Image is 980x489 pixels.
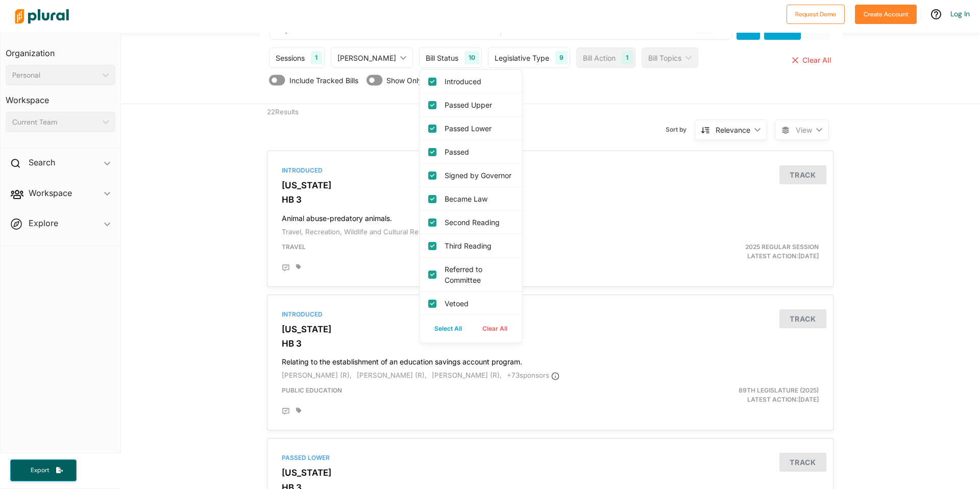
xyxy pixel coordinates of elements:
div: Introduced [282,166,819,175]
h3: HB 3 [282,194,819,205]
span: Include Tracked Bills [289,75,358,86]
h3: [US_STATE] [282,324,819,334]
span: + 73 sponsor s [507,371,559,379]
div: Latest Action: [DATE] [643,386,827,404]
label: Referred to Committee [445,264,511,285]
span: Show Only Momentum Bills [386,75,477,86]
div: Add Position Statement [282,264,290,272]
button: Track [779,453,826,472]
label: Introduced [445,76,511,87]
button: Export [10,459,77,481]
span: Travel [282,243,306,251]
button: Request Demo [787,5,845,24]
label: Became Law [445,193,511,204]
h3: HB 3 [282,338,819,349]
h3: Organization [6,38,115,61]
label: Passed Lower [445,123,511,134]
div: 1 [622,51,632,64]
label: Vetoed [445,298,511,309]
h2: Search [29,157,55,168]
span: [PERSON_NAME] (R), [357,371,427,379]
a: Create Account [855,8,917,19]
div: Bill Action [583,53,616,63]
div: Sessions [276,53,305,63]
button: Clear All [790,47,834,73]
div: Bill Status [426,53,458,63]
div: 22 Results [259,104,405,143]
div: Legislative Type [495,53,549,63]
div: Passed Lower [282,453,819,462]
span: Export [23,466,56,475]
button: Track [779,309,826,328]
span: 89th Legislature (2025) [739,386,819,394]
span: Sort by [666,125,695,134]
h4: Relating to the establishment of an education savings account program. [282,353,819,366]
div: Latest Action: [DATE] [643,242,827,261]
span: [PERSON_NAME] (R), [432,371,502,379]
span: 2025 Regular Session [745,243,819,251]
div: Add tags [296,264,301,270]
span: Travel, Recreation, Wildlife and Cultural Resource [282,228,441,236]
div: Bill Topics [648,53,681,63]
h3: [US_STATE] [282,468,819,478]
h3: Workspace [6,85,115,108]
span: Public Education [282,386,342,394]
div: Personal [12,70,99,81]
div: Add tags [296,407,301,413]
div: 9 [555,51,568,64]
label: Third Reading [445,240,511,251]
div: 1 [311,51,322,64]
div: Current Team [12,117,99,128]
a: Request Demo [787,8,845,19]
h4: Animal abuse-predatory animals. [282,209,819,223]
label: Passed [445,146,511,157]
div: [PERSON_NAME] [337,53,396,63]
div: Relevance [716,125,750,135]
div: 10 [464,51,479,64]
span: View [796,125,812,135]
span: Clear All [802,56,831,64]
label: Signed by Governor [445,170,511,181]
label: Passed Upper [445,100,511,110]
a: Log In [950,9,970,18]
button: Select All [424,321,472,336]
button: Track [779,165,826,184]
button: Clear All [472,321,518,336]
h3: [US_STATE] [282,180,819,190]
div: Add Position Statement [282,407,290,415]
div: Introduced [282,310,819,319]
button: Create Account [855,5,917,24]
span: [PERSON_NAME] (R), [282,371,352,379]
label: Second Reading [445,217,511,228]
